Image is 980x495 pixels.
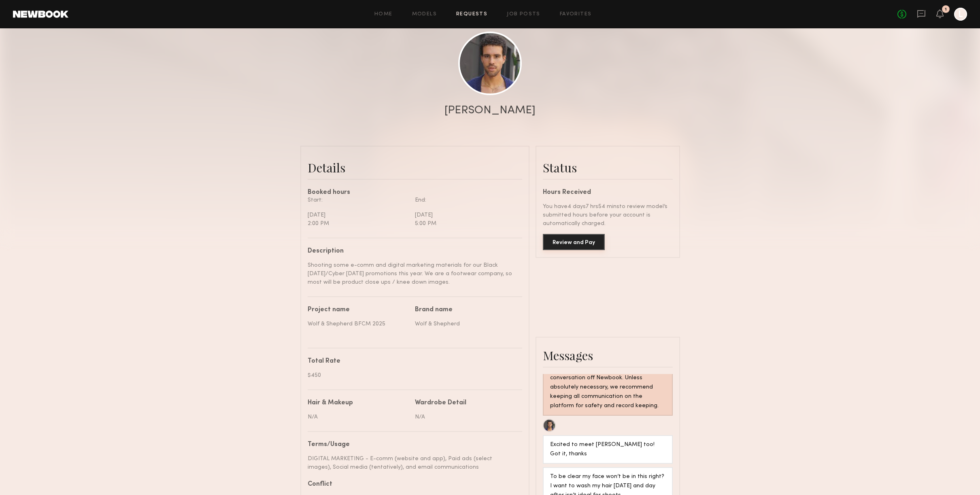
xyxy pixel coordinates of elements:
div: Shooting some e-comm and digital marketing materials for our Black [DATE]/Cyber [DATE] promotions... [308,261,516,287]
div: Hours Received [543,189,673,196]
a: Models [412,12,437,17]
div: [DATE] [415,211,516,219]
div: Wolf & Shepherd [415,320,516,328]
div: N/A [308,413,409,421]
div: 5:00 PM [415,219,516,228]
div: DIGITAL MARKETING - E-comm (website and app), Paid ads (select images), Social media (tentatively... [308,455,516,472]
div: You have 4 days 7 hrs 54 mins to review model’s submitted hours before your account is automatica... [543,202,673,228]
div: Total Rate [308,358,516,365]
a: Home [374,12,393,17]
div: N/A [415,413,516,421]
div: Start: [308,196,409,204]
div: Excited to meet [PERSON_NAME] too! Got it, thanks [550,440,665,459]
div: [PERSON_NAME] [444,105,536,116]
div: $450 [308,371,516,380]
a: Requests [456,12,487,17]
div: 2:00 PM [308,219,409,228]
div: Booked hours [308,189,522,196]
div: End: [415,196,516,204]
div: Description [308,248,516,255]
div: Messages [543,347,673,363]
div: Hair & Makeup [308,400,353,406]
div: [DATE] [308,211,409,219]
div: Brand name [415,307,516,313]
div: Hey! Looks like you’re trying to take the conversation off Newbook. Unless absolutely necessary, ... [550,364,665,411]
button: Review and Pay [543,234,605,250]
div: Terms/Usage [308,442,516,448]
div: 1 [945,7,947,12]
div: Details [308,159,522,176]
a: Favorites [560,12,592,17]
a: Job Posts [507,12,540,17]
a: L [954,8,967,21]
div: Project name [308,307,409,313]
div: Wolf & Shepherd BFCM 2025 [308,320,409,328]
div: Conflict [308,481,516,488]
div: Wardrobe Detail [415,400,466,406]
div: Status [543,159,673,176]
